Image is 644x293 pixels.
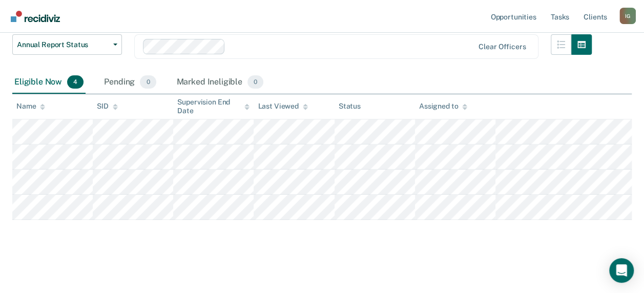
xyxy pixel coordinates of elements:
div: Pending0 [102,71,158,94]
div: SID [97,102,118,111]
button: Profile dropdown button [619,8,636,24]
div: I G [619,8,636,24]
span: 0 [140,75,156,89]
div: Supervision End Date [177,98,250,115]
button: Annual Report Status [12,34,122,55]
div: Name [16,102,45,111]
div: Eligible Now4 [12,71,86,94]
div: Status [339,102,361,111]
div: Clear officers [479,43,526,51]
div: Open Intercom Messenger [609,258,634,283]
img: Recidiviz [11,11,60,22]
div: Marked Ineligible0 [175,71,266,94]
span: Annual Report Status [17,40,109,49]
span: 4 [67,75,84,89]
div: Last Viewed [258,102,307,111]
div: Assigned to [419,102,467,111]
span: 0 [247,75,263,89]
